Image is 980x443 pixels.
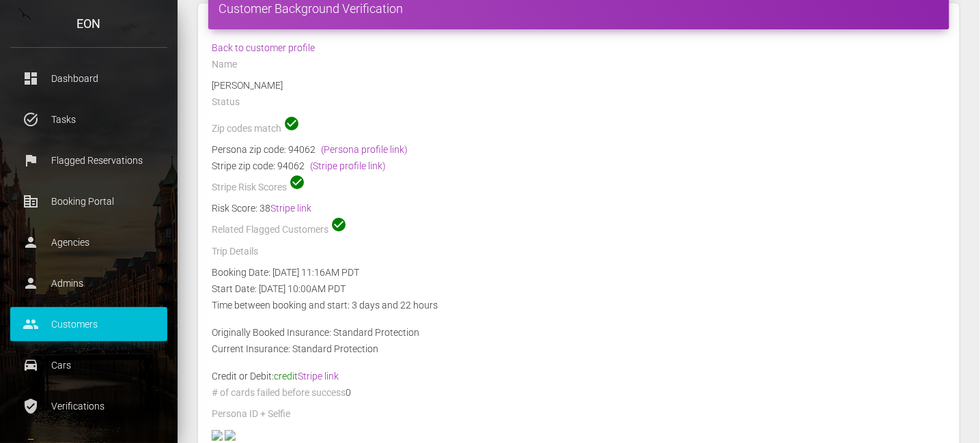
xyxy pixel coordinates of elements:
a: (Stripe profile link) [310,160,386,171]
div: Stripe zip code: 94062 [212,158,946,174]
img: 0ca4c0-legacy-shared-us-central1%2Fselfiefile%2Fimage%2F958726938%2Fshrine_processed%2F75abe5dc6d... [225,430,236,441]
div: Time between booking and start: 3 days and 22 hours [201,297,956,313]
p: Booking Portal [20,191,157,212]
p: Dashboard [20,68,157,89]
div: Risk Score: 38 [212,200,946,216]
div: Start Date: [DATE] 10:00AM PDT [201,281,956,297]
label: # of cards failed before success [212,386,346,400]
div: Booking Date: [DATE] 11:16AM PDT [201,264,956,281]
span: credit [274,371,339,382]
span: check_circle [331,216,347,233]
span: check_circle [289,174,305,190]
div: Credit or Debit: [201,368,956,384]
p: Admins [20,273,157,294]
a: task_alt Tasks [10,102,167,137]
a: Stripe link [298,371,339,382]
a: Stripe link [270,203,311,214]
p: Tasks [20,109,157,130]
div: Current Insurance: Standard Protection [201,341,956,357]
a: (Persona profile link) [321,144,408,155]
img: FG+lic.jpg [212,430,223,441]
div: 0 [201,384,956,405]
p: Verifications [20,396,157,416]
label: Related Flagged Customers [212,223,328,237]
span: check_circle [283,115,300,132]
a: drive_eta Cars [10,348,167,382]
label: Zip codes match [212,122,281,136]
a: people Customers [10,307,167,341]
label: Persona ID + Selfie [212,408,290,421]
a: verified_user Verifications [10,389,167,423]
div: Originally Booked Insurance: Standard Protection [201,324,956,341]
div: Persona zip code: 94062 [212,141,946,158]
p: Cars [20,355,157,375]
p: Customers [20,314,157,334]
a: Back to customer profile [212,42,315,53]
a: person Admins [10,266,167,300]
a: dashboard Dashboard [10,61,167,96]
label: Name [212,58,237,72]
p: Agencies [20,232,157,253]
p: Flagged Reservations [20,150,157,171]
a: corporate_fare Booking Portal [10,184,167,218]
div: [PERSON_NAME] [201,77,956,94]
label: Status [212,96,240,109]
label: Stripe Risk Scores [212,181,287,195]
a: person Agencies [10,225,167,259]
label: Trip Details [212,245,258,259]
a: flag Flagged Reservations [10,143,167,177]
